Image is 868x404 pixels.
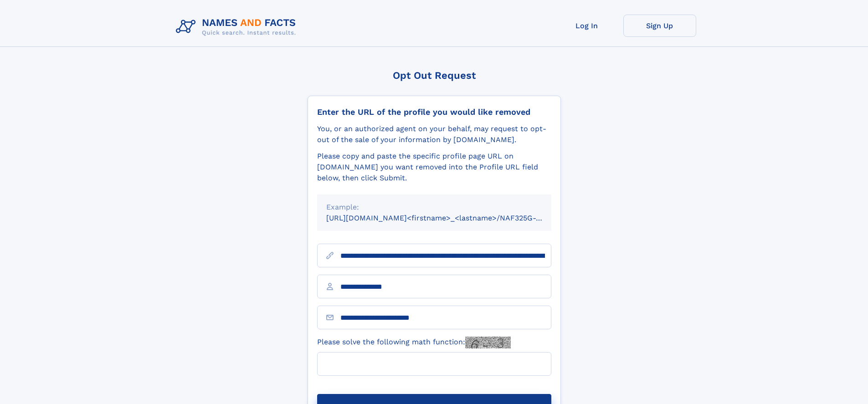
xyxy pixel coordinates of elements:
div: Enter the URL of the profile you would like removed [317,107,551,117]
small: [URL][DOMAIN_NAME]<firstname>_<lastname>/NAF325G-xxxxxxxx [326,214,569,222]
img: Logo Names and Facts [172,15,303,39]
a: Sign Up [623,15,696,37]
a: Log In [550,15,623,37]
div: You, or an authorized agent on your behalf, may request to opt-out of the sale of your informatio... [317,123,551,145]
div: Opt Out Request [308,70,561,81]
div: Please copy and paste the specific profile page URL on [DOMAIN_NAME] you want removed into the Pr... [317,151,551,184]
label: Please solve the following math function: [317,337,511,348]
div: Example: [326,202,542,213]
